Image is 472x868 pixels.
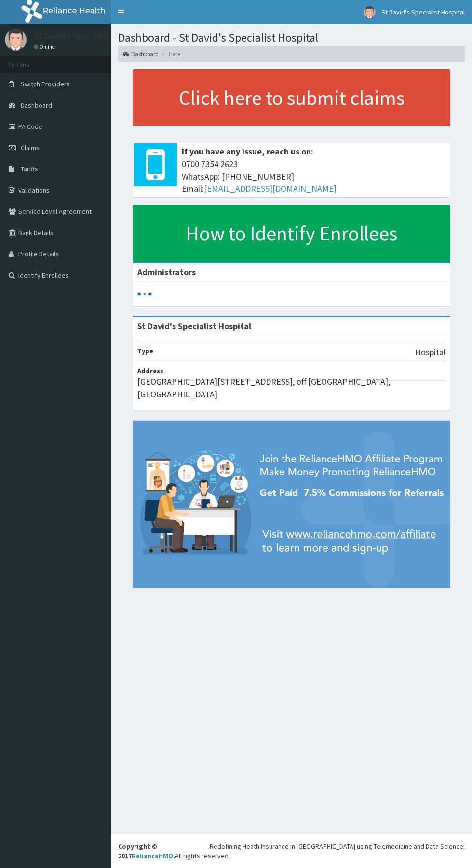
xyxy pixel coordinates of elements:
span: Switch Providers [21,80,70,88]
a: Click here to submit claims [133,69,450,126]
span: St David's Specialist Hospital [381,8,465,16]
svg: audio-loading [137,287,152,301]
p: St David's Specialist Hospital [34,31,144,40]
footer: All rights reserved. [111,834,472,868]
img: User Image [364,6,376,18]
b: Type [137,347,153,355]
p: [GEOGRAPHIC_DATA][STREET_ADDRESS], off [GEOGRAPHIC_DATA], [GEOGRAPHIC_DATA] [137,376,445,400]
b: Address [137,366,163,375]
span: Dashboard [21,101,52,110]
span: Claims [21,143,40,152]
li: Here [160,50,180,58]
img: User Image [5,29,27,51]
h1: Dashboard - St David's Specialist Hospital [118,31,465,44]
a: RelianceHMO [132,852,173,860]
a: How to Identify Enrollees [133,205,450,262]
span: 0700 7354 2623 WhatsApp: [PHONE_NUMBER] Email: [182,158,445,195]
p: Hospital [415,346,445,359]
a: Dashboard [123,50,159,58]
strong: Copyright © 2017 . [118,842,175,860]
a: [EMAIL_ADDRESS][DOMAIN_NAME] [204,183,337,194]
span: Tariffs [21,165,38,173]
b: Administrators [137,266,196,278]
img: provider-team-banner.png [133,421,450,588]
div: Redefining Heath Insurance in [GEOGRAPHIC_DATA] using Telemedicine and Data Science! [210,841,465,851]
strong: St David's Specialist Hospital [137,321,251,332]
b: If you have any issue, reach us on: [182,146,313,157]
a: Online [34,43,57,50]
